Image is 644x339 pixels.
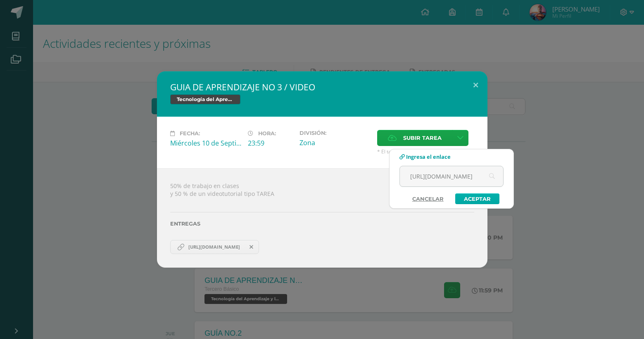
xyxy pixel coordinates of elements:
[180,130,200,137] span: Fecha:
[464,71,487,99] button: Close (Esc)
[400,166,503,186] input: Ej. www.google.com
[170,94,240,104] span: Tecnología del Aprendizaje y la Comunicación (TIC)
[377,148,474,155] span: * El tamaño máximo permitido es 50 MB
[455,193,499,204] a: Aceptar
[170,139,241,148] div: Miércoles 10 de Septiembre
[299,138,371,147] div: Zona
[184,244,244,250] span: [URL][DOMAIN_NAME]
[170,240,259,254] a: https://youtu.be/4n9z0X5DDjA
[404,193,452,204] a: Cancelar
[157,168,487,268] div: 50% de trabajo en clases y 50 % de un videotutorial tipo TAREA
[170,81,474,93] h2: GUIA DE APRENDIZAJE NO 3 / VIDEO
[248,139,293,148] div: 23:59
[406,153,451,160] span: Ingresa el enlace
[245,242,259,252] span: Remover entrega
[403,130,442,146] span: Subir tarea
[299,130,371,136] label: División:
[170,221,474,227] label: Entregas
[258,130,276,137] span: Hora:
